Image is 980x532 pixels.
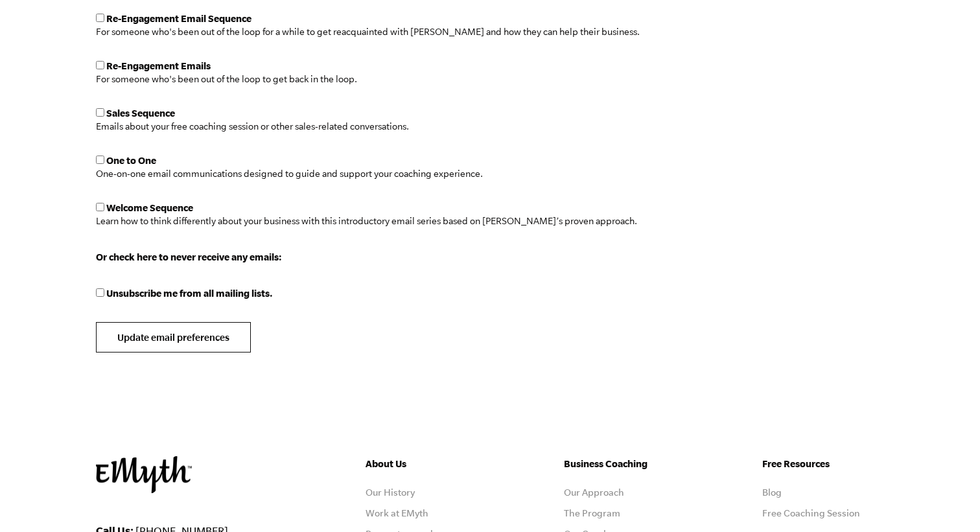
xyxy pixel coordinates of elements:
span: Re-Engagement Emails [106,60,211,71]
a: Our History [366,487,415,498]
p: For someone who's been out of the loop for a while to get reacquainted with [PERSON_NAME] and how... [96,24,640,40]
span: Unsubscribe me from all mailing lists. [106,288,273,299]
span: Welcome Sequence [106,202,193,213]
h5: Business Coaching [564,456,686,472]
p: Emails about your free coaching session or other sales-related conversations. [96,119,640,134]
a: Free Coaching Session [762,508,860,518]
span: Re-Engagement Email Sequence [106,13,251,24]
a: Blog [762,487,782,498]
input: Unsubscribe me from all mailing lists. [96,288,104,297]
h5: About Us [366,456,487,472]
img: EMyth [96,456,192,493]
a: The Program [564,508,620,518]
input: Update email preferences [96,322,251,353]
a: Work at EMyth [366,508,428,518]
p: For someone who's been out of the loop to get back in the loop. [96,71,640,87]
p: One-on-one email communications designed to guide and support your coaching experience. [96,166,640,181]
p: Learn how to think differently about your business with this introductory email series based on [... [96,213,640,229]
span: One to One [106,155,156,166]
h5: Free Resources [762,456,884,472]
a: Our Approach [564,487,624,498]
span: Sales Sequence [106,108,175,119]
p: Or check here to never receive any emails: [96,249,640,265]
